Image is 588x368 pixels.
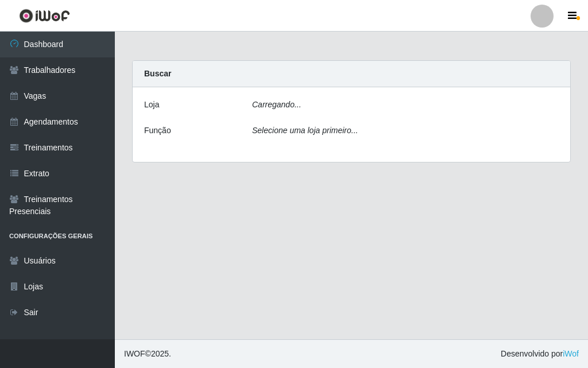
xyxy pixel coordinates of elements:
span: © 2025 . [124,348,171,360]
strong: Buscar [144,69,171,78]
label: Loja [144,99,159,111]
span: Desenvolvido por [501,348,579,360]
img: CoreUI Logo [19,9,70,23]
label: Função [144,125,171,137]
i: Selecione uma loja primeiro... [252,126,358,135]
span: IWOF [124,349,145,358]
a: iWof [563,349,579,358]
i: Carregando... [252,100,301,109]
